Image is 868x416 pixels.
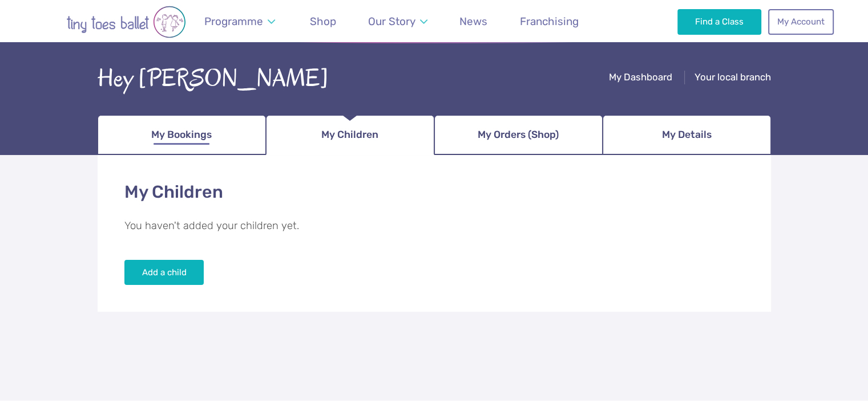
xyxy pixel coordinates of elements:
a: My Dashboard [609,71,672,85]
span: News [459,15,487,28]
span: Franchising [520,15,579,28]
span: My Bookings [151,125,212,145]
h1: My Children [124,180,744,205]
a: Find a Class [677,9,761,34]
a: My Orders (Shop) [434,115,603,155]
button: Add a child [124,260,204,285]
a: My Account [768,9,833,34]
span: Shop [309,15,336,28]
span: My Orders (Shop) [478,125,559,145]
a: Your local branch [695,71,771,85]
a: My Children [266,115,434,155]
span: Programme [204,15,263,28]
a: My Details [603,115,771,155]
a: Shop [304,8,341,35]
div: Hey [PERSON_NAME] [98,61,329,96]
a: News [454,8,493,35]
span: My Children [321,125,378,145]
a: Programme [199,8,281,35]
a: Franchising [515,8,584,35]
p: You haven't added your children yet. [124,218,744,234]
span: Our Story [368,15,415,28]
a: My Bookings [98,115,266,155]
img: tiny toes ballet [35,6,217,38]
a: Our Story [362,8,433,35]
span: My Details [662,125,712,145]
span: Your local branch [695,71,771,83]
span: My Dashboard [609,71,672,83]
